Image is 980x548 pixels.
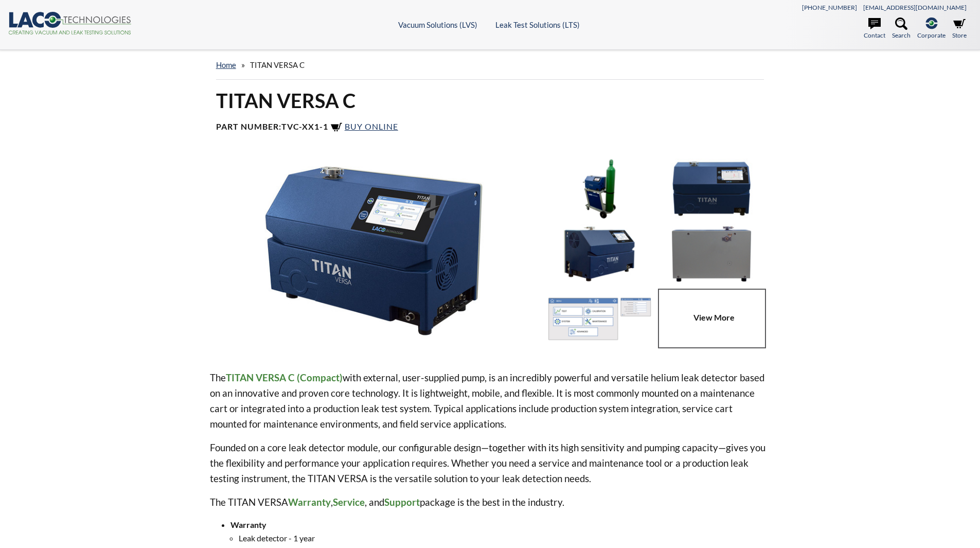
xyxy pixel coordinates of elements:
a: Contact [864,17,885,40]
a: [EMAIL_ADDRESS][DOMAIN_NAME] [863,4,967,11]
h4: Part Number: [216,121,764,134]
a: Leak Test Solutions (LTS) [495,20,580,29]
img: TITAN VERSA C, front view [658,158,765,218]
a: home [216,60,236,69]
strong: Warranty [230,520,266,529]
a: Buy Online [330,121,398,131]
span: TITAN VERSA C [250,60,305,69]
img: TITAN VERSA C, angled view [546,224,653,284]
strong: Service [333,496,365,508]
a: Store [952,17,967,40]
strong: Support [384,496,420,508]
p: The TITAN VERSA , , and package is the best in the industry. [210,494,771,510]
a: Vacuum Solutions (LVS) [398,20,477,29]
strong: Warranty [288,496,331,508]
b: TVC-XX1-1 [281,121,328,131]
h1: TITAN VERSA C [216,88,764,113]
img: TITAN VERSA C on Service Cart with Gas Cylinder image [546,158,653,218]
span: Buy Online [345,121,398,131]
img: TITAN VERSA C, right side angled view [210,158,538,343]
a: [PHONE_NUMBER] [802,4,857,11]
span: Corporate [917,30,946,40]
strong: TITAN VERSA C (Compact) [226,372,343,383]
a: Search [892,17,911,40]
p: Founded on a core leak detector module, our configurable design—together with its high sensitivit... [210,440,771,486]
div: » [216,50,764,80]
li: Leak detector - 1 year [239,532,771,545]
img: TITAN VERSA C Menus image [546,289,653,348]
img: TITAN VERSA C, rear view [658,224,765,284]
p: The with external, user-supplied pump, is an incredibly powerful and versatile helium leak detect... [210,370,771,432]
